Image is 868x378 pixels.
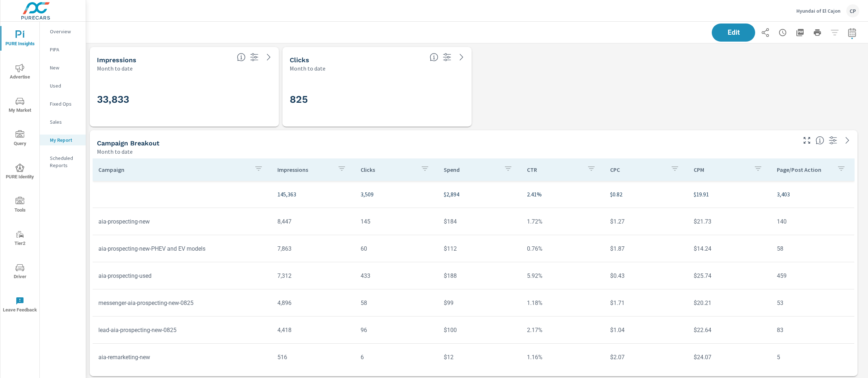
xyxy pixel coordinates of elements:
p: New [50,64,80,71]
h5: Campaign Breakout [97,139,159,147]
td: 5 [771,348,854,366]
p: Scheduled Reports [50,154,80,169]
td: 60 [355,239,438,258]
td: 140 [771,212,854,231]
td: $12 [438,348,521,366]
td: 53 [771,294,854,312]
p: $19.91 [694,190,765,199]
div: My Report [40,135,86,145]
p: 2.41% [527,190,599,199]
td: $20.21 [688,294,771,312]
td: messenger-aia-prospecting-new-0825 [93,294,272,312]
td: 96 [355,321,438,339]
td: 0.76% [521,239,604,258]
td: $184 [438,212,521,231]
p: CPC [610,166,664,173]
td: 7,863 [272,239,355,258]
td: $1.87 [604,239,688,258]
p: CPM [694,166,748,173]
div: Fixed Ops [40,98,86,109]
td: 433 [355,267,438,285]
td: $1.71 [604,294,688,312]
p: CTR [527,166,581,173]
div: Sales [40,116,86,127]
span: Edit [719,29,748,36]
p: Used [50,82,80,89]
div: Scheduled Reports [40,153,86,171]
td: $25.74 [688,267,771,285]
p: Spend [444,166,498,173]
td: 6 [355,348,438,366]
td: $99 [438,294,521,312]
div: New [40,62,86,73]
td: 459 [771,267,854,285]
button: Select Date Range [845,25,859,40]
td: $21.73 [688,212,771,231]
p: Fixed Ops [50,100,80,107]
span: The number of times an ad was shown on your behalf. [237,53,246,61]
td: 145 [355,212,438,231]
td: $2.07 [604,348,688,366]
span: PURE Insights [3,30,37,48]
span: Advertise [3,64,37,81]
td: 4,418 [272,321,355,339]
p: Sales [50,118,80,126]
span: Leave Feedback [3,297,37,314]
td: 1.18% [521,294,604,312]
td: $1.04 [604,321,688,339]
p: PIPA [50,46,80,53]
button: Edit [712,24,755,42]
td: $188 [438,267,521,285]
td: $112 [438,239,521,258]
a: See more details in report [263,51,275,63]
td: $1.27 [604,212,688,231]
p: Overview [50,28,80,35]
a: See more details in report [842,135,853,146]
p: Hyundai of El Cajon [796,8,841,14]
span: Query [3,130,37,148]
p: Campaign [98,166,248,173]
div: CP [846,4,859,17]
p: My Report [50,136,80,144]
td: 58 [771,239,854,258]
p: Clicks [361,166,415,173]
td: 83 [771,321,854,339]
button: "Export Report to PDF" [793,25,807,40]
td: aia-prospecting-new-PHEV and EV models [93,239,272,258]
td: 4,896 [272,294,355,312]
p: $2,894 [444,190,515,199]
td: 1.72% [521,212,604,231]
td: $100 [438,321,521,339]
h3: 33,833 [97,93,272,106]
p: Impressions [277,166,332,173]
p: Month to date [290,64,325,73]
span: This is a summary of Social performance results by campaign. Each column can be sorted. [816,136,824,145]
p: Page/Post Action [777,166,831,173]
td: $22.64 [688,321,771,339]
td: 5.92% [521,267,604,285]
p: $0.82 [610,190,682,199]
div: nav menu [0,22,39,321]
p: Month to date [97,147,133,156]
td: $0.43 [604,267,688,285]
div: Overview [40,26,86,37]
td: 58 [355,294,438,312]
span: Tools [3,197,37,215]
td: $24.07 [688,348,771,366]
button: Share Report [758,25,773,40]
p: 145,363 [277,190,349,199]
td: aia-remarketing-new [93,348,272,366]
td: 1.16% [521,348,604,366]
td: 7,312 [272,267,355,285]
span: PURE Identity [3,163,37,181]
h5: Impressions [97,56,136,64]
td: 8,447 [272,212,355,231]
td: $14.24 [688,239,771,258]
div: PIPA [40,44,86,55]
td: aia-prospecting-new [93,212,272,231]
button: Make Fullscreen [801,135,813,146]
td: lead-aia-prospecting-new-0825 [93,321,272,339]
a: See more details in report [456,51,467,63]
p: 3,403 [777,190,848,199]
p: 3,509 [361,190,432,199]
